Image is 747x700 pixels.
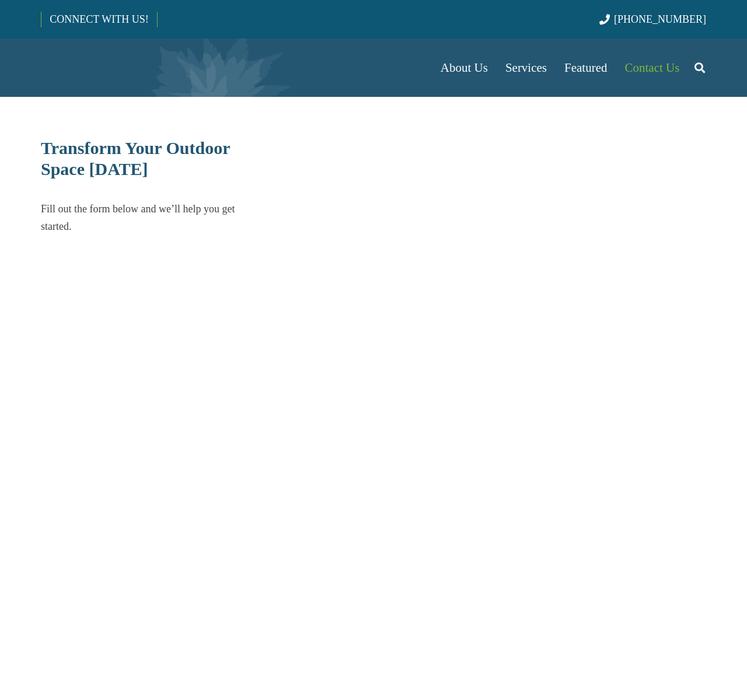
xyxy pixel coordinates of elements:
p: Fill out the form below and we’ll help you get started. [41,200,259,235]
a: CONNECT WITH US! [41,5,156,33]
span: Transform Your Outdoor Space [DATE] [41,138,230,178]
span: Services [505,61,547,75]
a: Contact Us [616,38,689,97]
span: Featured [564,61,607,75]
a: About Us [432,38,497,97]
a: [PHONE_NUMBER] [599,13,706,25]
a: Search [688,53,711,82]
a: Featured [556,38,616,97]
a: Borst-Logo [41,44,235,91]
span: [PHONE_NUMBER] [614,13,706,25]
span: Contact Us [625,61,680,75]
a: Services [497,38,556,97]
span: About Us [441,61,488,75]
